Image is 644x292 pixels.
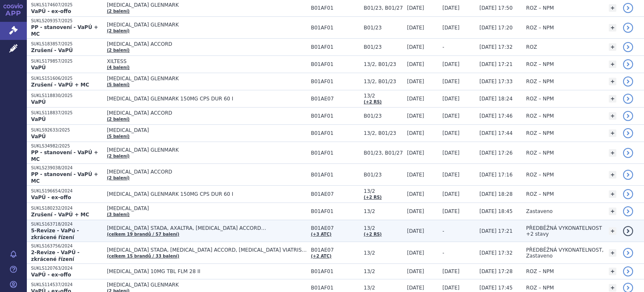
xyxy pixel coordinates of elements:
[107,147,307,153] span: [MEDICAL_DATA] GLENMARK
[311,150,360,156] span: B01AF01
[107,96,307,102] span: [MEDICAL_DATA] GLENMARK 150MG CPS DUR 60 I
[442,25,460,31] span: [DATE]
[31,93,103,99] p: SUKLS118830/2025
[31,18,103,24] p: SUKLS209357/2025
[31,250,80,262] strong: 2-Revize - VaPÚ - zkrácené řízení
[442,96,460,102] span: [DATE]
[364,93,403,99] span: 13/2
[526,79,554,84] span: ROZ – NPM
[480,79,513,84] span: [DATE] 17:33
[623,42,633,52] a: detail
[31,221,103,227] p: SUKLS163718/2024
[609,129,616,137] a: +
[364,195,382,200] a: (+2 RS)
[526,61,554,67] span: ROZ – NPM
[107,29,130,33] a: (2 balení)
[442,79,460,84] span: [DATE]
[311,285,360,291] span: B01AF01
[31,82,89,88] strong: Zrušení - VaPÚ + MC
[107,9,130,13] a: (2 balení)
[311,79,360,84] span: B01AF01
[442,228,444,234] span: -
[480,96,513,102] span: [DATE] 18:24
[407,285,424,291] span: [DATE]
[31,99,46,105] strong: VaPÚ
[107,117,130,121] a: (2 balení)
[442,5,460,11] span: [DATE]
[107,176,130,180] a: (2 balení)
[107,58,307,64] span: XILTESS
[311,225,360,231] span: B01AE07
[107,48,130,53] a: (2 balení)
[364,250,403,256] span: 13/2
[107,254,179,258] a: (celkem 15 brandů / 33 balení)
[623,189,633,199] a: detail
[364,232,382,237] a: (+2 RS)
[31,47,73,53] strong: Zrušení - VaPÚ
[407,44,424,50] span: [DATE]
[31,282,103,288] p: SUKLS114537/2024
[107,82,130,87] a: (5 balení)
[609,112,616,120] a: +
[31,243,103,249] p: SUKLS163756/2024
[31,272,71,278] strong: VaPÚ - ex-offo
[31,127,103,133] p: SUKLS92633/2025
[407,150,424,156] span: [DATE]
[311,268,360,274] span: B01AF01
[31,110,103,116] p: SUKLS118837/2025
[623,248,633,258] a: detail
[480,130,513,136] span: [DATE] 17:44
[480,172,513,178] span: [DATE] 17:16
[623,111,633,121] a: detail
[311,254,332,258] a: (+2 ATC)
[364,285,403,291] span: 13/2
[31,143,103,149] p: SUKLS34982/2025
[311,61,360,67] span: B01AF01
[442,191,460,197] span: [DATE]
[480,61,513,67] span: [DATE] 17:21
[623,206,633,216] a: detail
[480,250,513,256] span: [DATE] 17:32
[31,8,71,14] strong: VaPÚ - ex-offo
[526,150,554,156] span: ROZ – NPM
[107,205,307,211] span: [MEDICAL_DATA]
[364,172,403,178] span: B01/23
[311,25,360,31] span: B01AF01
[31,266,103,271] p: SUKLS120763/2024
[31,41,103,47] p: SUKLS183857/2025
[107,268,307,274] span: [MEDICAL_DATA] 10MG TBL FLM 28 II
[31,195,71,200] strong: VaPÚ - ex-offo
[364,225,403,231] span: 13/2
[609,78,616,85] a: +
[107,154,130,158] a: (2 balení)
[407,113,424,119] span: [DATE]
[107,41,307,47] span: [MEDICAL_DATA] ACCORD
[623,226,633,236] a: detail
[480,268,513,274] span: [DATE] 17:28
[407,228,424,234] span: [DATE]
[107,134,130,139] a: (5 balení)
[442,44,444,50] span: -
[609,284,616,292] a: +
[623,3,633,13] a: detail
[609,149,616,157] a: +
[31,171,98,184] strong: PP - stanovení - VaPÚ + MC
[107,22,307,28] span: [MEDICAL_DATA] GLENMARK
[107,191,307,197] span: [MEDICAL_DATA] GLENMARK 150MG CPS DUR 60 I
[480,228,513,234] span: [DATE] 17:21
[364,150,403,156] span: B01/23, B01/27
[526,113,554,119] span: ROZ – NPM
[623,59,633,69] a: detail
[480,44,513,50] span: [DATE] 17:32
[480,208,513,214] span: [DATE] 18:45
[31,134,46,139] strong: VaPÚ
[107,169,307,175] span: [MEDICAL_DATA] ACCORD
[364,130,403,136] span: 13/2, B01/23
[442,113,460,119] span: [DATE]
[107,127,307,133] span: [MEDICAL_DATA]
[107,225,307,231] span: [MEDICAL_DATA] STADA, AXALTRA, [MEDICAL_DATA] ACCORD…
[107,76,307,82] span: [MEDICAL_DATA] GLENMARK
[107,212,130,217] a: (3 balení)
[442,61,460,67] span: [DATE]
[623,170,633,180] a: detail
